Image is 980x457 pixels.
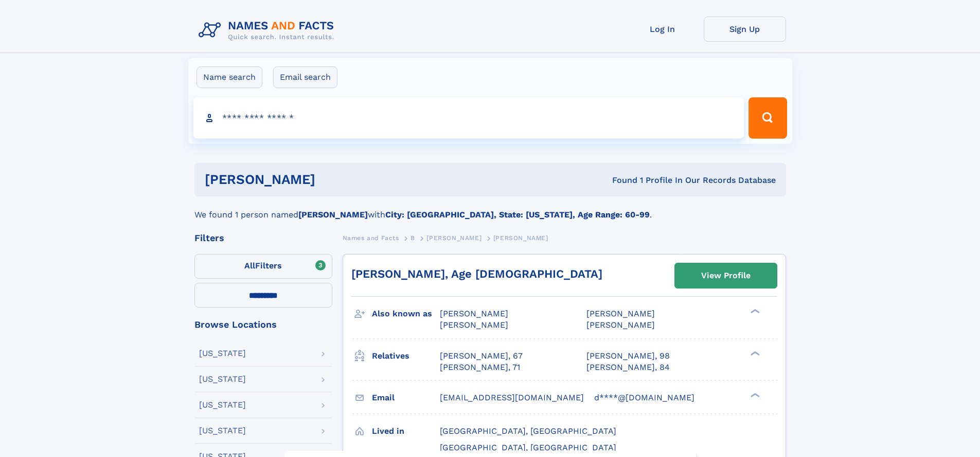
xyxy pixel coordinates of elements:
[372,389,440,407] h3: Email
[748,350,760,357] div: ❯
[748,392,760,398] div: ❯
[493,234,548,242] span: [PERSON_NAME]
[440,362,520,373] a: [PERSON_NAME], 71
[586,350,670,362] a: [PERSON_NAME], 98
[748,308,760,315] div: ❯
[586,309,655,318] span: [PERSON_NAME]
[298,210,368,219] b: [PERSON_NAME]
[194,16,343,44] img: Logo Names and Facts
[411,234,415,242] span: B
[194,196,786,221] div: We found 1 person named with .
[193,97,744,139] input: search input
[586,362,670,373] a: [PERSON_NAME], 84
[351,267,602,280] a: [PERSON_NAME], Age [DEMOGRAPHIC_DATA]
[411,231,415,244] a: B
[586,320,655,330] span: [PERSON_NAME]
[749,97,787,139] button: Search Button
[464,175,776,186] div: Found 1 Profile In Our Records Database
[194,233,332,243] div: Filters
[704,16,786,42] a: Sign Up
[199,427,246,435] div: [US_STATE]
[385,210,650,219] b: City: [GEOGRAPHIC_DATA], State: [US_STATE], Age Range: 60-99
[701,264,751,287] div: View Profile
[199,375,246,383] div: [US_STATE]
[621,16,704,42] a: Log In
[440,443,616,452] span: [GEOGRAPHIC_DATA], [GEOGRAPHIC_DATA]
[273,66,337,88] label: Email search
[343,231,399,244] a: Names and Facts
[205,173,464,186] h1: [PERSON_NAME]
[199,349,246,358] div: [US_STATE]
[675,263,777,288] a: View Profile
[372,422,440,440] h3: Lived in
[426,234,482,242] span: [PERSON_NAME]
[194,254,332,279] label: Filters
[440,309,508,318] span: [PERSON_NAME]
[440,350,523,362] a: [PERSON_NAME], 67
[199,401,246,409] div: [US_STATE]
[194,320,332,329] div: Browse Locations
[197,66,262,88] label: Name search
[244,261,255,270] span: All
[440,393,584,402] span: [EMAIL_ADDRESS][DOMAIN_NAME]
[426,231,482,244] a: [PERSON_NAME]
[372,305,440,323] h3: Also known as
[372,347,440,365] h3: Relatives
[440,320,508,330] span: [PERSON_NAME]
[440,426,616,436] span: [GEOGRAPHIC_DATA], [GEOGRAPHIC_DATA]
